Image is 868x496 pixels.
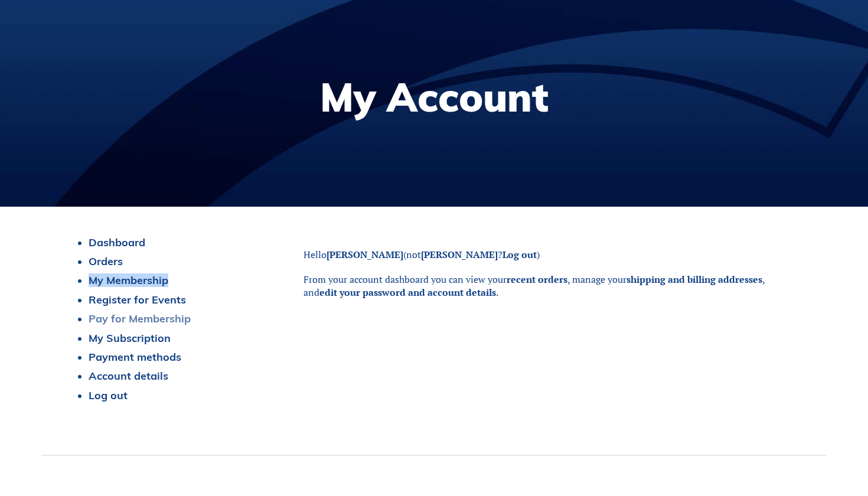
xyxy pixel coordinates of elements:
[89,236,145,249] a: Dashboard
[320,77,549,117] h1: My Account
[89,273,168,287] a: My Membership
[89,389,128,402] a: Log out
[507,273,567,286] a: recent orders
[89,369,168,383] a: Account details
[89,350,181,364] a: Payment methods
[319,286,496,299] a: edit your password and account details
[89,254,123,268] a: Orders
[502,248,537,261] a: Log out
[626,273,762,286] a: shipping and billing addresses
[89,293,186,306] a: Register for Events
[304,273,797,299] p: From your account dashboard you can view your , manage your , and .
[421,248,498,261] strong: [PERSON_NAME]
[89,312,191,325] a: Pay for Membership
[89,331,171,345] a: My Subscription
[304,248,797,261] p: Hello (not ? )
[327,248,403,261] strong: [PERSON_NAME]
